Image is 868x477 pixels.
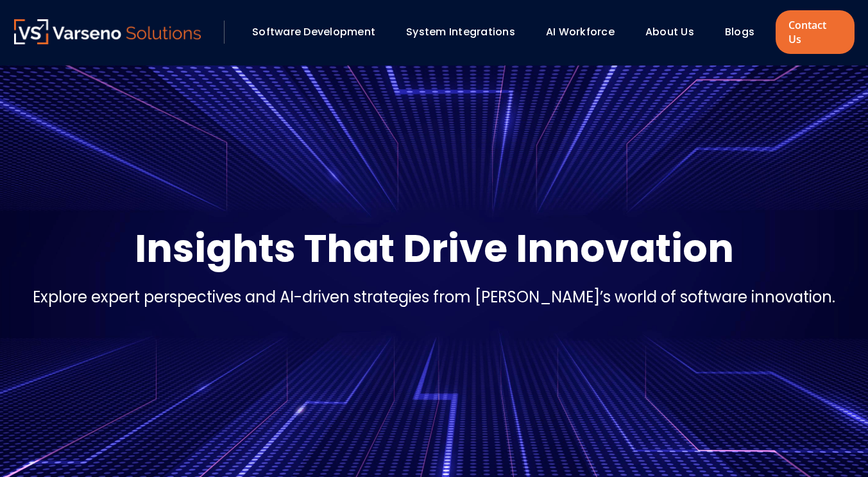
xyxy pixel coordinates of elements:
[33,286,835,309] p: Explore expert perspectives and AI-driven strategies from [PERSON_NAME]’s world of software innov...
[135,223,734,274] p: Insights That Drive Innovation
[400,21,533,43] div: System Integrations
[406,24,515,39] a: System Integrations
[546,24,615,39] a: AI Workforce
[14,19,201,45] a: Varseno Solutions – Product Engineering & IT Services
[645,24,694,39] a: About Us
[252,24,375,39] a: Software Development
[540,21,633,43] div: AI Workforce
[246,21,393,43] div: Software Development
[639,21,712,43] div: About Us
[725,24,754,39] a: Blogs
[776,10,854,54] a: Contact Us
[719,21,772,43] div: Blogs
[14,19,201,44] img: Varseno Solutions – Product Engineering & IT Services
